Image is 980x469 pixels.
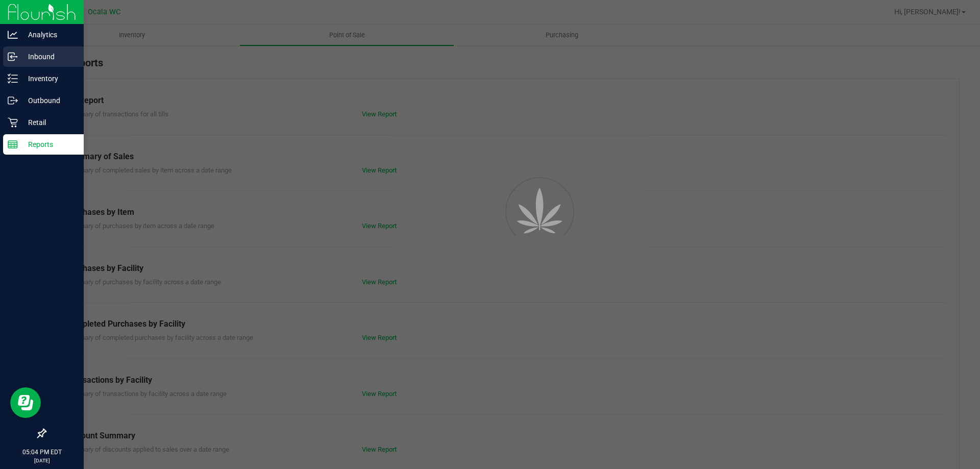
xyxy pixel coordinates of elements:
[8,73,18,84] inline-svg: Inventory
[8,139,18,150] inline-svg: Reports
[10,387,41,418] iframe: Resource center
[18,51,79,63] p: Inbound
[8,95,18,106] inline-svg: Outbound
[18,116,79,129] p: Retail
[5,448,79,457] p: 05:04 PM EDT
[8,52,18,62] inline-svg: Inbound
[8,117,18,128] inline-svg: Retail
[18,29,79,41] p: Analytics
[5,457,79,464] p: [DATE]
[18,94,79,107] p: Outbound
[8,30,18,40] inline-svg: Analytics
[18,72,79,85] p: Inventory
[18,138,79,151] p: Reports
